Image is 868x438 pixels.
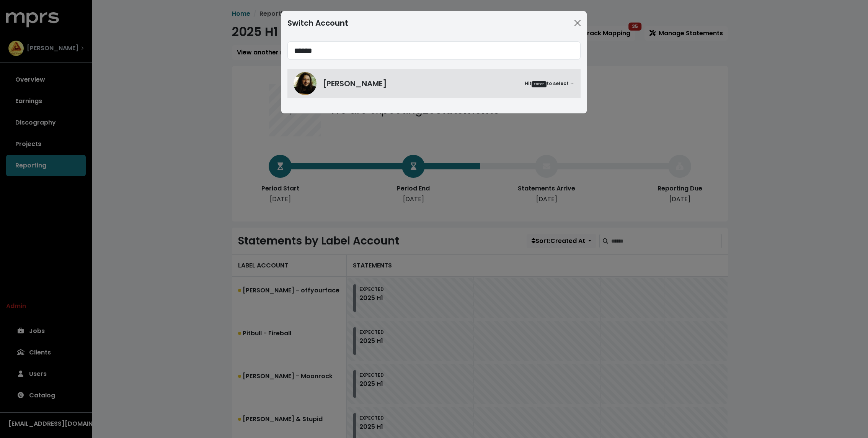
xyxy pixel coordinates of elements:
[287,69,581,98] a: Julian Bunetta[PERSON_NAME]HitEnterto select →
[287,17,348,29] div: Switch Account
[323,78,387,89] span: [PERSON_NAME]
[532,81,547,87] kbd: Enter
[571,17,584,29] button: Close
[525,80,574,87] small: Hit to select →
[287,41,581,60] input: Search accounts
[294,72,317,95] img: Julian Bunetta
